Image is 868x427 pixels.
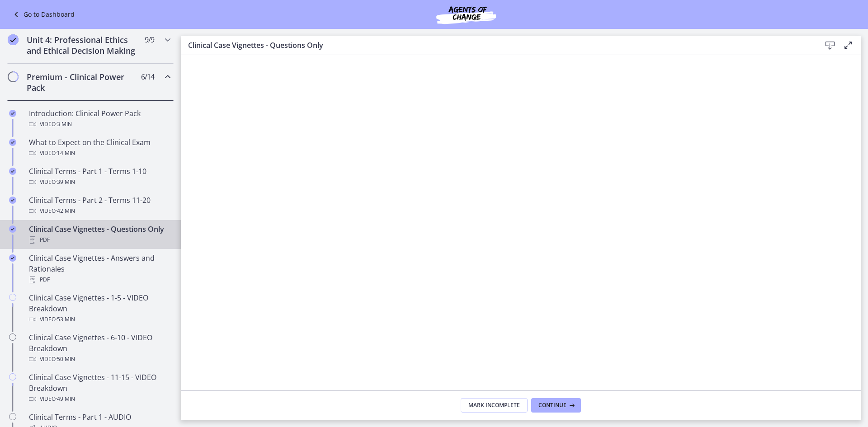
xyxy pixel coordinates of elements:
div: Clinical Case Vignettes - 1-5 - VIDEO Breakdown [29,292,170,325]
span: · 3 min [56,119,72,130]
div: Clinical Case Vignettes - 6-10 - VIDEO Breakdown [29,332,170,365]
h2: Unit 4: Professional Ethics and Ethical Decision Making [27,34,137,56]
div: Clinical Terms - Part 1 - Terms 1-10 [29,166,170,188]
div: Video [29,119,170,130]
div: Video [29,177,170,188]
i: Completed [9,110,16,117]
div: Video [29,314,170,325]
a: Go to Dashboard [11,9,75,20]
div: Clinical Case Vignettes - Answers and Rationales [29,253,170,285]
div: Video [29,148,170,159]
div: PDF [29,274,170,285]
i: Completed [9,254,16,262]
span: · 53 min [56,314,75,325]
span: 9 / 9 [145,34,154,45]
span: Mark Incomplete [468,402,520,409]
span: Continue [538,402,566,409]
button: Mark Incomplete [461,398,528,413]
i: Completed [8,34,19,45]
div: Introduction: Clinical Power Pack [29,108,170,130]
i: Completed [9,225,16,233]
div: What to Expect on the Clinical Exam [29,137,170,159]
span: 6 / 14 [141,71,154,82]
div: Clinical Case Vignettes - 11-15 - VIDEO Breakdown [29,372,170,404]
div: PDF [29,235,170,245]
button: Continue [531,398,581,413]
span: · 39 min [56,177,75,188]
div: Clinical Case Vignettes - Questions Only [29,224,170,245]
span: · 14 min [56,148,75,159]
i: Completed [9,168,16,175]
div: Video [29,394,170,404]
h2: Premium - Clinical Power Pack [27,71,137,93]
div: Video [29,354,170,365]
h3: Clinical Case Vignettes - Questions Only [188,40,807,51]
div: Video [29,206,170,216]
span: · 50 min [56,354,75,365]
span: · 49 min [56,394,75,404]
span: · 42 min [56,206,75,216]
img: Agents of Change [412,4,520,25]
div: Clinical Terms - Part 2 - Terms 11-20 [29,195,170,216]
i: Completed [9,139,16,146]
i: Completed [9,197,16,204]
